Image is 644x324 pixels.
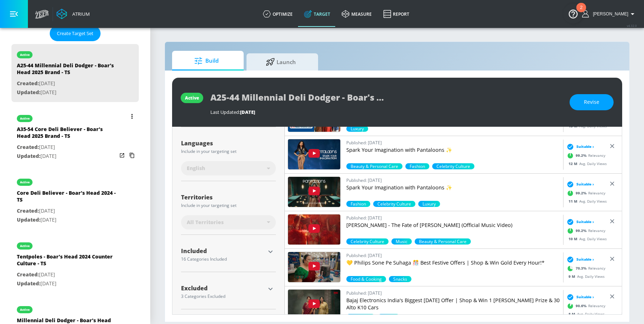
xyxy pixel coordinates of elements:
[346,146,560,154] p: Spark Your Imagination with Pantaloons ✨
[346,126,368,132] div: 70.3%
[346,176,560,201] a: Published: [DATE]Spark Your Imagination with Pantaloons ✨
[17,88,117,97] p: [DATE]
[565,294,594,301] div: Suitable ›
[565,181,594,188] div: Suitable ›
[11,235,139,293] div: activeTentpoles - Boar's Head 2024 Counter Culture - TSCreated:[DATE]Updated:[DATE]
[17,126,117,143] div: A35-54 Core Deli Believer - Boar's Head 2025 Brand - TS
[11,171,139,229] div: activeCore Deli Believer - Boar's Head 2024 - TSCreated:[DATE]Updated:[DATE]
[288,177,340,207] img: MwkROsTfiLE
[346,184,560,191] p: Spark Your Imagination with Pantaloons ✨
[17,279,117,288] p: [DATE]
[17,271,39,278] span: Created:
[181,140,276,146] div: Languages
[346,201,370,207] span: Fashion
[17,253,117,270] div: Tentpoles - Boar's Head 2024 Counter Culture - TS
[346,201,370,207] div: 99.2%
[20,244,30,248] div: active
[565,301,605,311] div: Relevancy
[418,201,440,207] div: 70.3%
[576,303,588,309] span: 90.6 %
[565,199,607,204] div: Avg. Daily Views
[565,143,594,150] div: Suitable ›
[20,117,30,120] div: active
[50,26,101,41] button: Create Target Set
[11,108,139,166] div: activeA35-54 Core Deli Believer - Boar's Head 2025 Brand - TSCreated:[DATE]Updated:[DATE]
[127,150,137,160] button: Copy Targeting Set Link
[565,236,607,242] div: Avg. Daily Views
[565,218,594,226] div: Suitable ›
[181,257,265,261] div: 16 Categories Included
[17,144,39,150] span: Created:
[57,9,90,19] a: Atrium
[210,109,562,115] div: Last Updated:
[17,280,40,287] span: Updated:
[569,274,577,279] span: 9 M
[346,139,560,146] p: Published: [DATE]
[432,163,474,169] span: Celebrity Culture
[254,53,308,71] span: Launch
[346,139,560,163] a: Published: [DATE]Spark Your Imagination with Pantaloons ✨
[185,95,199,101] div: active
[569,161,579,166] span: 12 M
[627,24,637,28] span: v 4.32.0
[187,165,205,172] span: English
[181,149,276,154] div: Include in your targeting set
[17,207,39,214] span: Created:
[11,44,139,102] div: activeA25-44 Millennial Deli Dodger - Boar's Head 2025 Brand - TSCreated:[DATE]Updated:[DATE]
[389,276,411,282] span: Snacks
[391,238,412,245] span: Music
[565,311,605,317] div: Avg. Daily Views
[257,1,298,27] a: optimize
[565,263,605,274] div: Relevancy
[576,153,588,158] span: 99.2 %
[582,10,637,18] button: [PERSON_NAME]
[378,314,400,320] div: 50.0%
[346,289,560,297] p: Published: [DATE]
[57,29,93,38] span: Create Target Set
[17,216,40,223] span: Updated:
[346,252,560,259] p: Published: [DATE]
[17,152,117,161] p: [DATE]
[288,214,340,245] img: ko70cExuzZM
[346,238,389,245] div: 99.2%
[565,226,605,236] div: Relevancy
[346,214,560,238] a: Published: [DATE][PERSON_NAME] - The Fate of [PERSON_NAME] (Official Music Video)
[432,163,474,169] div: 90.6%
[288,290,340,320] img: gYp5dU_ZLbE
[576,219,594,224] span: Suitable ›
[17,79,117,88] p: [DATE]
[181,203,276,208] div: Include in your targeting set
[336,1,377,27] a: measure
[346,276,386,282] span: Food & Cooking
[20,53,30,57] div: active
[569,124,579,129] span: 13 M
[569,311,577,316] span: 8 M
[17,89,40,96] span: Updated:
[181,161,276,175] div: English
[17,62,117,79] div: A25-44 Millennial Deli Dodger - Boar's Head 2025 Brand - TS
[17,80,39,87] span: Created:
[346,297,560,311] p: Bajaj Electronics India's Biggest [DATE] Offer | Shop & Win 1 [PERSON_NAME] Prize & 30 Alto K10 Cars
[405,163,429,169] span: Fashion
[391,238,412,245] div: 99.2%
[584,98,599,107] span: Revise
[288,252,340,282] img: A3u5u8e77u4
[346,163,402,169] div: 99.2%
[240,109,255,115] span: [DATE]
[563,4,583,24] button: Open Resource Center, 2 new notifications
[378,314,400,320] span: Luxury
[181,248,265,254] div: Included
[576,266,588,271] span: 70.3 %
[346,126,368,132] span: Luxury
[346,214,560,222] p: Published: [DATE]
[580,8,582,17] div: 2
[117,150,127,160] button: Open in new window
[346,276,386,282] div: 70.3%
[17,207,117,216] p: [DATE]
[373,201,415,207] span: Celebrity Culture
[576,144,594,149] span: Suitable ›
[20,308,30,311] div: active
[570,94,614,110] button: Revise
[346,259,560,266] p: 💛 Philips Sone Pe Suhaga 🎊 Best Festive Offers | Shop & Win Gold Every Hour!*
